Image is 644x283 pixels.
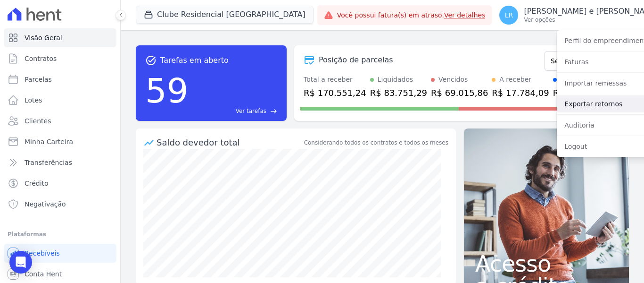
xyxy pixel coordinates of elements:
[236,107,266,115] span: Ver tarefas
[25,54,57,63] span: Contratos
[270,108,277,115] span: east
[475,252,618,275] span: Acesso
[431,86,488,99] div: R$ 69.015,86
[304,86,366,99] div: R$ 170.551,24
[160,55,229,66] span: Tarefas em aberto
[553,86,598,99] div: R$ 0,00
[370,86,427,99] div: R$ 83.751,29
[25,95,42,105] span: Lotes
[4,153,116,172] a: Transferências
[505,12,513,18] span: LR
[25,33,62,43] span: Visão Geral
[145,55,157,66] span: task_alt
[25,179,49,188] span: Crédito
[4,28,116,47] a: Visão Geral
[4,244,116,263] a: Recebíveis
[4,49,116,68] a: Contratos
[499,75,531,85] div: A receber
[25,137,73,146] span: Minha Carteira
[337,10,486,20] span: Você possui fatura(s) em atraso.
[9,251,32,274] div: Open Intercom Messenger
[304,75,366,85] div: Total a receber
[192,107,277,115] a: Ver tarefas east
[4,70,116,89] a: Parcelas
[145,66,189,115] div: 59
[492,86,549,99] div: R$ 17.784,09
[444,11,486,19] a: Ver detalhes
[4,111,116,130] a: Clientes
[304,138,448,147] div: Considerando todos os contratos e todos os meses
[8,229,113,240] div: Plataformas
[25,116,51,126] span: Clientes
[4,132,116,151] a: Minha Carteira
[438,75,468,85] div: Vencidos
[25,269,62,279] span: Conta Hent
[4,195,116,214] a: Negativação
[4,174,116,193] a: Crédito
[378,75,413,85] div: Liquidados
[4,91,116,110] a: Lotes
[25,75,52,84] span: Parcelas
[319,54,393,66] div: Posição de parcelas
[25,199,66,209] span: Negativação
[25,158,72,167] span: Transferências
[25,249,60,258] span: Recebíveis
[157,136,302,149] div: Saldo devedor total
[136,6,314,24] button: Clube Residencial [GEOGRAPHIC_DATA]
